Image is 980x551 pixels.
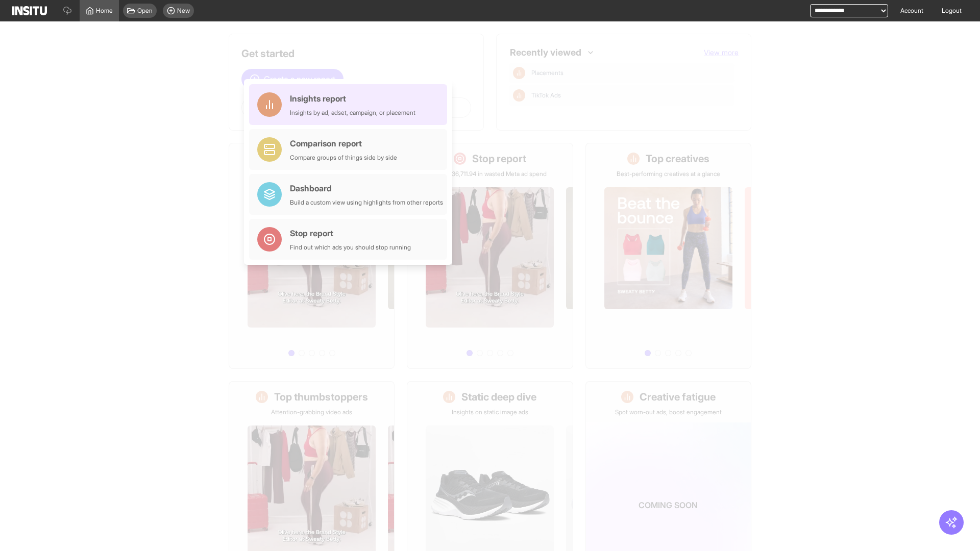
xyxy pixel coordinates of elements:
[290,109,415,117] div: Insights by ad, adset, campaign, or placement
[290,182,443,194] div: Dashboard
[290,243,411,252] div: Find out which ads you should stop running
[177,7,190,15] span: New
[290,154,397,162] div: Compare groups of things side by side
[12,6,47,15] img: Logo
[96,7,113,15] span: Home
[290,198,443,207] div: Build a custom view using highlights from other reports
[290,227,411,239] div: Stop report
[290,92,415,105] div: Insights report
[137,7,153,15] span: Open
[290,137,397,149] div: Comparison report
